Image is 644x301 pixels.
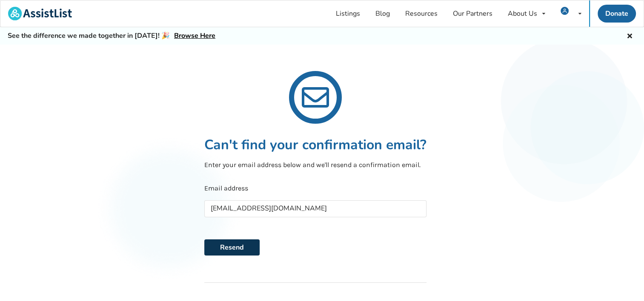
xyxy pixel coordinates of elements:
p: Enter your email address below and we'll resend a confirmation email. [204,160,426,170]
img: user icon [561,7,569,15]
button: Resend [204,239,260,256]
h1: Can't find your confirmation email? [204,136,426,153]
a: Donate [598,5,636,23]
img: assistlist-logo [8,7,72,20]
a: Listings [328,0,368,27]
a: Our Partners [445,0,500,27]
a: Resources [398,0,445,27]
a: Blog [368,0,398,27]
input: example@gmail.com [204,200,426,217]
h5: See the difference we made together in [DATE]! 🎉 [8,31,215,40]
div: About Us [508,10,537,17]
a: Browse Here [174,31,215,40]
p: Email address [204,184,426,193]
